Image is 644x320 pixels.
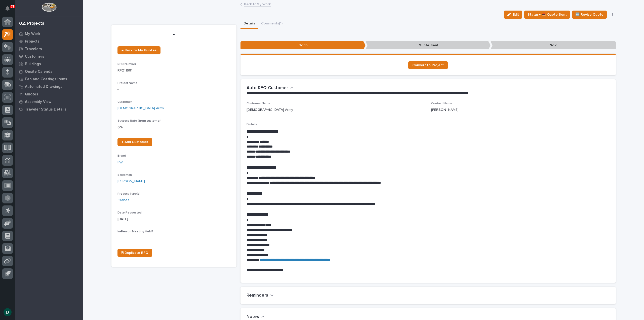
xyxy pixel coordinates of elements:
[247,123,257,126] span: Details
[15,53,83,60] a: Customers
[25,54,44,59] p: Customers
[15,75,83,83] a: Fab and Coatings Items
[117,31,230,38] p: -
[117,106,164,111] a: [DEMOGRAPHIC_DATA] Army
[15,68,83,75] a: Onsite Calendar
[122,251,148,255] span: ⎘ Duplicate RFQ
[25,32,40,36] p: My Work
[247,85,288,91] h2: Auto RFQ Customer
[117,125,230,130] p: 0 %
[2,3,13,14] button: Notifications
[247,293,274,298] button: Reminders
[117,82,138,85] span: Project Name
[244,1,271,7] a: Back toMy Work
[15,83,83,90] a: Automated Drawings
[117,211,142,214] span: Date Requested
[412,63,444,67] span: Convert to Project
[117,68,230,73] p: RFQ11681
[247,107,293,113] p: [DEMOGRAPHIC_DATA] Army
[240,19,258,29] button: Details
[25,39,39,44] p: Projects
[25,69,54,74] p: Onsite Calendar
[528,12,567,18] span: Status→ 📤 Quote Sent
[15,45,83,53] a: Travelers
[15,98,83,105] a: Assembly View
[247,102,270,105] span: Customer Name
[117,230,153,233] span: In-Person Meeting Held?
[572,11,607,19] button: 🆕 Revise Quote
[25,85,62,89] p: Automated Drawings
[11,5,14,8] p: 71
[25,47,42,51] p: Travelers
[247,85,294,91] button: Auto RFQ Customer
[117,154,126,157] span: Brand
[117,198,129,203] a: Cranes
[431,102,452,105] span: Contact Name
[15,38,83,45] a: Projects
[504,11,522,19] button: Edit
[117,87,230,92] p: -
[25,100,51,104] p: Assembly View
[117,249,152,257] a: ⎘ Duplicate RFQ
[117,160,123,165] a: PWI
[15,60,83,68] a: Buildings
[247,314,259,320] h2: Notes
[491,41,616,50] p: Sold
[15,90,83,98] a: Quotes
[431,107,459,113] p: [PERSON_NAME]
[524,11,570,19] button: Status→ 📤 Quote Sent
[247,293,268,298] h2: Reminders
[117,46,160,54] a: ← Back to My Quotes
[25,62,41,66] p: Buildings
[117,235,230,241] p: -
[117,192,140,195] span: Product Type(s)
[240,41,366,50] p: Todo
[117,179,145,184] a: [PERSON_NAME]
[247,314,265,320] button: Notes
[575,12,603,18] span: 🆕 Revise Quote
[122,140,148,144] span: + Add Customer
[15,30,83,38] a: My Work
[117,217,230,222] p: [DATE]
[42,3,56,12] img: Workspace Logo
[117,173,132,176] span: Salesman
[117,138,152,146] a: + Add Customer
[117,119,162,122] span: Success Rate (from customer)
[117,100,132,103] span: Customer
[513,12,519,17] span: Edit
[25,107,66,112] p: Traveler Status Details
[258,19,286,29] button: Comments (1)
[2,307,13,317] button: users-avatar
[15,105,83,113] a: Traveler Status Details
[408,61,448,69] a: Convert to Project
[366,41,491,50] p: Quote Sent
[117,63,136,66] span: RFQ Number
[25,77,67,82] p: Fab and Coatings Items
[122,49,156,52] span: ← Back to My Quotes
[6,6,13,14] div: Notifications71
[25,92,38,97] p: Quotes
[19,21,44,26] div: 02. Projects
